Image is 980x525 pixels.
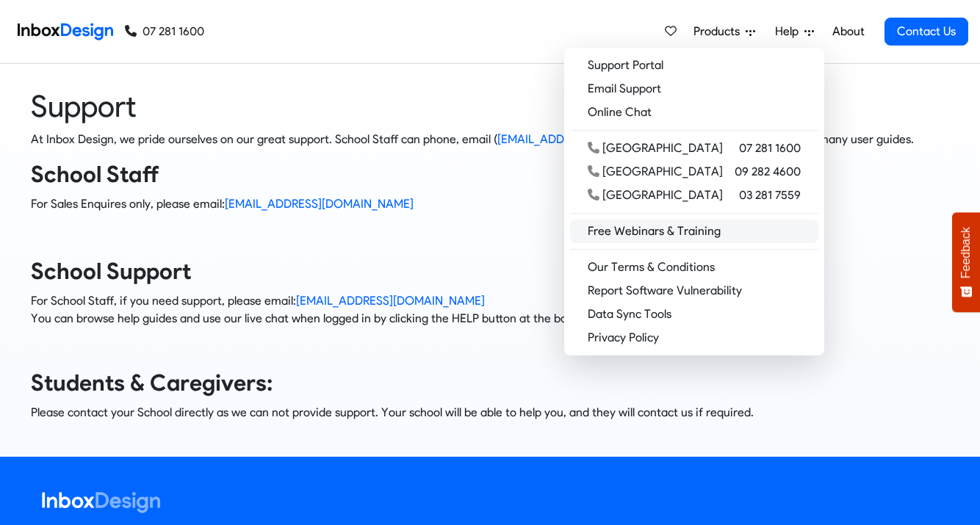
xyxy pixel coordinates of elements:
a: Email Support [570,77,818,101]
a: [EMAIL_ADDRESS][DOMAIN_NAME] [225,197,414,211]
a: 07 281 1600 [125,23,204,40]
a: [EMAIL_ADDRESS][DOMAIN_NAME] [296,294,485,308]
p: For Sales Enquires only, please email: [31,195,949,213]
span: 03 281 7559 [739,187,801,204]
span: Products [693,23,746,40]
span: Feedback [959,227,973,278]
strong: School Staff [31,161,159,188]
a: Free Webinars & Training [570,220,818,243]
a: [GEOGRAPHIC_DATA] 09 282 4600 [570,160,818,184]
span: Help [775,23,804,40]
a: Support Portal [570,54,818,77]
button: Feedback - Show survey [952,212,980,312]
a: Help [769,17,820,46]
div: [GEOGRAPHIC_DATA] [588,163,723,181]
strong: School Support [31,258,191,285]
a: Products [688,17,761,46]
p: At Inbox Design, we pride ourselves on our great support. School Staff can phone, email ( ), live... [31,131,949,148]
heading: Support [31,87,949,125]
a: Data Sync Tools [570,303,818,326]
a: Contact Us [884,18,968,46]
p: Please contact your School directly as we can not provide support. Your school will be able to he... [31,404,949,421]
a: Privacy Policy [570,326,818,350]
a: Our Terms & Conditions [570,256,818,279]
div: Products [564,48,824,355]
a: [GEOGRAPHIC_DATA] 03 281 7559 [570,184,818,207]
div: [GEOGRAPHIC_DATA] [588,187,723,204]
p: For School Staff, if you need support, please email: You can browse help guides and use our live ... [31,292,949,327]
a: Online Chat [570,101,818,124]
a: About [828,17,868,46]
a: Report Software Vulnerability [570,279,818,303]
strong: Students & Caregivers: [31,369,273,397]
span: 09 282 4600 [735,163,801,181]
img: logo_inboxdesign_white.svg [42,492,160,513]
a: [EMAIL_ADDRESS][DOMAIN_NAME] [497,132,686,146]
a: [GEOGRAPHIC_DATA] 07 281 1600 [570,137,818,160]
span: 07 281 1600 [739,140,801,157]
div: [GEOGRAPHIC_DATA] [588,140,723,157]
